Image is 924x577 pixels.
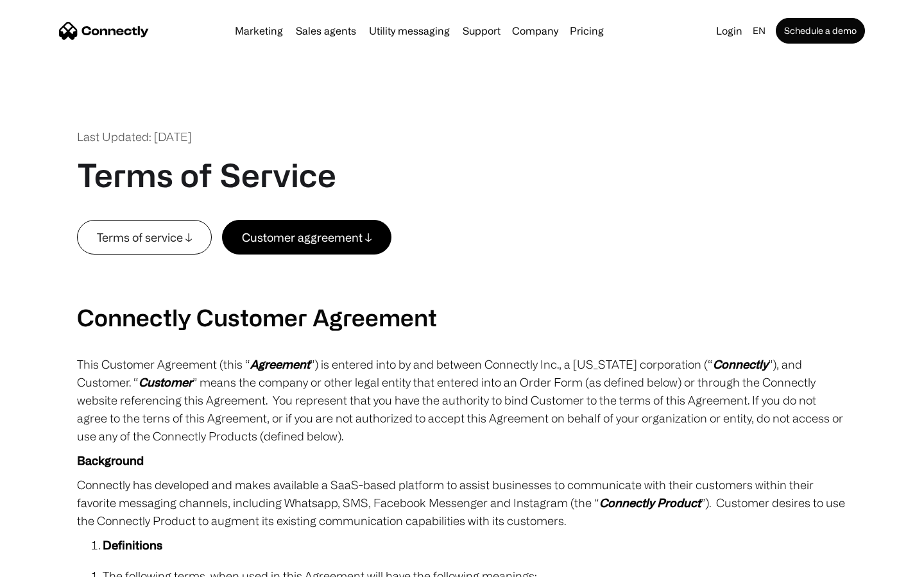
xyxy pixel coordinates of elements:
[512,22,558,40] div: Company
[753,22,766,40] div: en
[458,26,506,36] a: Support
[711,22,748,40] a: Login
[77,156,336,194] h1: Terms of Service
[97,228,192,246] div: Terms of service ↓
[77,454,144,467] strong: Background
[77,355,847,445] p: This Customer Agreement (this “ ”) is entered into by and between Connectly Inc., a [US_STATE] co...
[13,553,77,573] aside: Language selected: English
[77,476,847,530] p: Connectly has developed and makes available a SaaS-based platform to assist businesses to communi...
[713,358,768,371] em: Connectly
[77,255,847,272] p: ‍
[250,358,310,371] em: Agreement
[26,555,77,573] ul: Language list
[599,496,701,509] em: Connectly Product
[364,26,455,36] a: Utility messaging
[291,26,361,36] a: Sales agents
[242,228,372,246] div: Customer aggreement ↓
[77,303,847,331] h2: Connectly Customer Agreement
[230,26,288,36] a: Marketing
[139,376,193,389] em: Customer
[776,18,865,44] a: Schedule a demo
[103,539,162,551] strong: Definitions
[565,26,609,36] a: Pricing
[77,128,192,146] div: Last Updated: [DATE]
[77,279,847,297] p: ‍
